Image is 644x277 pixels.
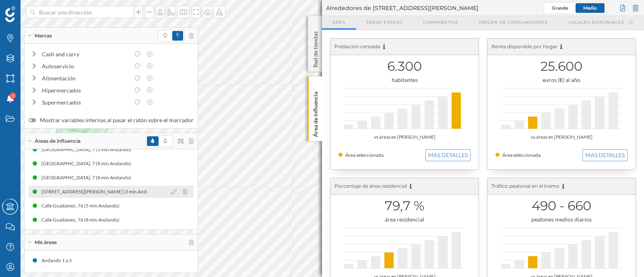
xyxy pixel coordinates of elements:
div: Autoservicio [42,62,130,70]
span: Grande [552,5,568,11]
h1: 79,7 % [339,198,471,213]
span: Mis áreas [35,239,57,246]
span: Comparativa [423,19,458,25]
span: Area [332,19,345,25]
h1: 6.300 [339,59,471,74]
div: vs áreas en [PERSON_NAME] [495,133,627,141]
div: Tráfico peatonal en el tramo [487,178,636,195]
span: Soporte [16,6,45,13]
span: Área seleccionada [502,152,541,158]
div: Población censada [330,39,479,55]
button: MAS DETALLES [582,149,627,161]
p: Área de influencia [312,88,320,137]
span: Áreas espejo [366,19,402,25]
button: MAS DETALLES [425,149,471,161]
img: Geoblink Logo [5,6,15,22]
span: Áreas de influencia [35,137,80,145]
p: Red de tiendas [312,28,320,68]
h1: 25.600 [495,59,627,74]
div: Cash and carry [42,50,130,58]
div: Alimentación [42,74,130,82]
span: Origen de consumidores [479,19,547,25]
span: 3 [12,92,14,100]
div: área residencial [339,215,471,224]
div: euros (€) al año [495,76,627,84]
span: Alrededores de [STREET_ADDRESS][PERSON_NAME] [326,4,479,12]
div: [STREET_ADDRESS][PERSON_NAME] (3 min Andando) [41,188,163,196]
span: Locales disponibles [568,19,624,25]
div: [GEOGRAPHIC_DATA], 7 (5 min Andando) [41,146,135,154]
h1: 490 - 660 [495,198,627,213]
div: habitantes [339,76,471,84]
label: Mostrar variables internas al pasar el ratón sobre el marcador [29,116,194,124]
div: Calle Guadámez, 76 (5 min Andando) [41,202,124,210]
div: [GEOGRAPHIC_DATA], 7 (8 min Andando) [41,160,135,168]
div: Renta disponible por hogar [487,39,636,55]
div: peatones medios diarios [495,215,627,224]
div: vs áreas en [PERSON_NAME] [339,133,471,141]
div: Porcentaje de área residencial [330,178,479,195]
div: Calle Guadámez, 76 (8 min Andando) [41,216,124,224]
span: Medio [583,5,597,11]
div: Andando 1 a 3 [41,256,76,265]
span: Área seleccionada [345,152,384,158]
span: Marcas [35,32,52,39]
div: [GEOGRAPHIC_DATA], 7 (8 min Andando) [41,174,135,182]
div: Hipermercados [42,86,130,94]
div: Supermercados [42,98,130,107]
